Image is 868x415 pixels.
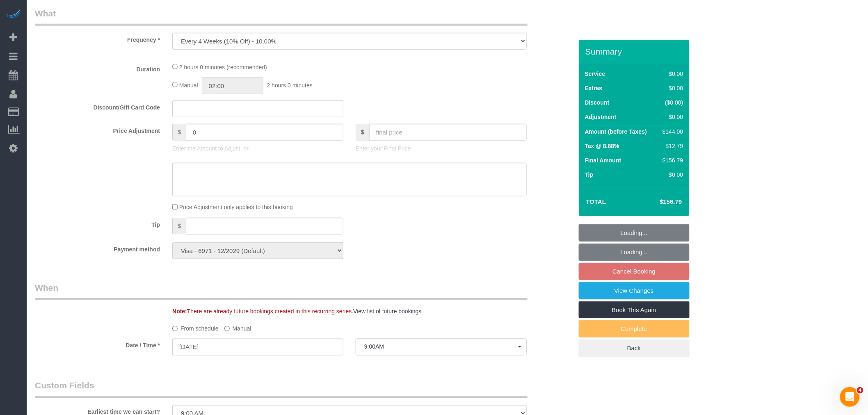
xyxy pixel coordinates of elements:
label: Adjustment [585,113,617,121]
input: MM/DD/YYYY [172,339,343,356]
p: Enter the Amount to Adjust, or [172,144,343,153]
button: 9:00AM [356,339,527,356]
span: $ [172,218,186,235]
label: Final Amount [585,156,621,164]
div: There are already future bookings created in this recurring series. [166,307,578,315]
label: Payment method [29,242,166,253]
label: Amount (before Taxes) [585,128,647,136]
span: 2 hours 0 minutes (recommended) [179,64,267,71]
strong: Total [586,198,606,205]
img: Automaid Logo [5,8,21,20]
label: Tip [29,218,166,229]
label: Tax @ 8.88% [585,142,619,150]
div: $0.00 [659,171,683,179]
h4: $156.79 [635,198,682,205]
h3: Summary [585,47,685,56]
span: Price Adjustment only applies to this booking [179,204,293,211]
span: 4 [857,387,863,394]
iframe: Intercom live chat [840,387,860,407]
label: Manual [224,322,251,333]
legend: When [35,282,528,300]
strong: Note: [172,308,187,315]
div: $0.00 [659,70,683,78]
legend: Custom Fields [35,380,528,398]
a: Back [579,340,690,357]
label: Discount [585,98,610,107]
span: Manual [179,82,198,89]
label: Duration [29,62,166,73]
a: Book This Again [579,301,690,319]
label: Discount/Gift Card Code [29,100,166,112]
a: View list of future bookings [353,308,421,315]
input: final price [369,124,527,141]
label: Extras [585,84,603,92]
span: 2 hours 0 minutes [267,82,313,89]
div: $156.79 [659,156,683,164]
legend: What [35,7,528,26]
input: Manual [224,326,230,331]
div: ($0.00) [659,98,683,107]
label: Tip [585,171,594,179]
label: Date / Time * [29,339,166,350]
span: $ [172,124,186,141]
div: $0.00 [659,113,683,121]
div: $0.00 [659,84,683,92]
a: View Changes [579,282,690,299]
span: $ [356,124,369,141]
label: Service [585,70,605,78]
label: Frequency * [29,33,166,44]
p: Enter your Final Price [356,144,527,153]
label: Price Adjustment [29,124,166,135]
div: $144.00 [659,128,683,136]
div: $12.79 [659,142,683,150]
input: From schedule [172,326,178,331]
label: From schedule [172,322,219,333]
span: 9:00AM [364,344,518,350]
